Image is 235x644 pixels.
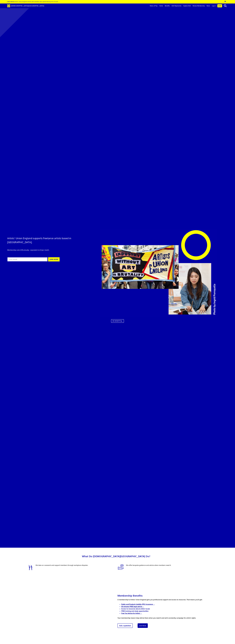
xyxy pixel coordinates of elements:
a: Home [158,3,164,8]
a: News [206,3,211,8]
li: Access to resources about artists’ issues [121,608,217,610]
span: [DEMOGRAPHIC_DATA][GEOGRAPHIC_DATA] [11,5,44,7]
h2: Membership Benefits [118,594,217,598]
a: Benefits [164,3,171,8]
p: Membership costs £48 annually – equivalent to £4 per month. [7,249,79,251]
button: JOIN NOW [48,257,60,261]
a: Ask a question [118,623,133,628]
a: Free Tax Advice for Artists → [121,612,142,614]
a: Public and Products Liability (PPL) insurance → [121,603,155,605]
button: search [222,4,228,8]
a: Brand [DEMOGRAPHIC_DATA][GEOGRAPHIC_DATA] [6,3,46,8]
p: Your membership means help will be there when you need it and we’ll constantly campaign for artis... [118,617,217,619]
a: Renew Membership [192,3,206,8]
a: Join Now [138,623,148,628]
a: Rates of Pay [149,3,158,8]
a: Join [217,4,222,7]
a: Explore AUE [182,3,192,8]
p: We take on casework and support members through workplace disputes. [26,563,116,570]
strong: Latest News: [7,1,15,2]
p: A membership to Artists’ Union England gets you professional support and access to resources. Tha... [118,599,217,601]
a: AUE Represents [171,3,182,8]
h1: Artists’ Union England supports freelance artists based in [GEOGRAPHIC_DATA]. [7,236,79,244]
a: SEE BENEFITS [111,319,124,323]
a: Latest News:Artists’ Union England stands with members who uphold the boycott of Israel → [7,1,59,2]
h2: What Do [DEMOGRAPHIC_DATA][GEOGRAPHIC_DATA] Do? [26,554,207,558]
a: Log in [211,3,217,8]
li: FREE training and study opportunities [121,610,217,612]
a: 30 minutes FREE legal advice → [121,606,144,607]
p: We offer bespoke guidance and advice when members need it. [116,563,207,570]
input: Your email [7,257,48,262]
